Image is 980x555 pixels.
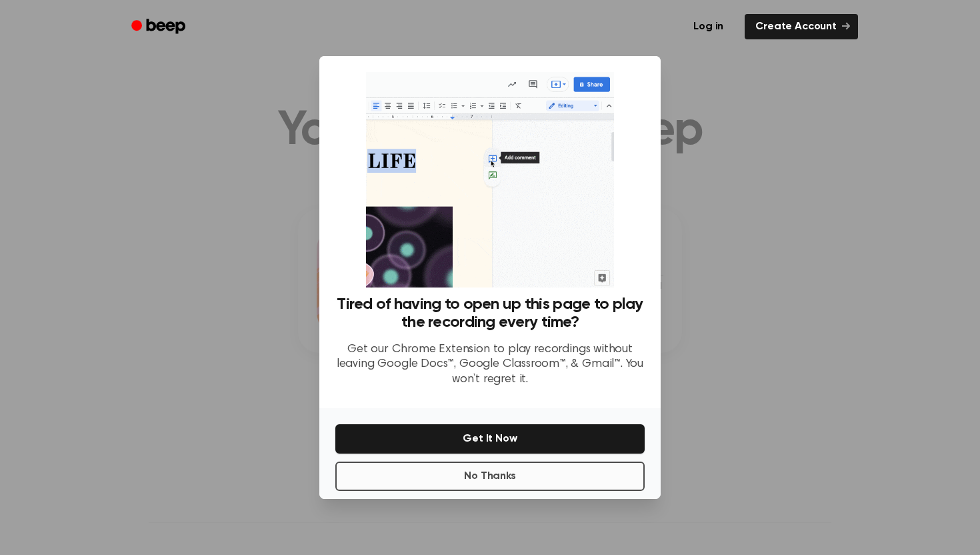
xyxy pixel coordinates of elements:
[335,342,645,388] p: Get our Chrome Extension to play recordings without leaving Google Docs™, Google Classroom™, & Gm...
[335,296,645,332] h3: Tired of having to open up this page to play the recording every time?
[745,14,858,39] a: Create Account
[335,462,645,491] button: No Thanks
[680,11,737,42] a: Log in
[122,14,197,40] a: Beep
[366,72,613,288] img: Beep extension in action
[335,424,645,454] button: Get It Now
